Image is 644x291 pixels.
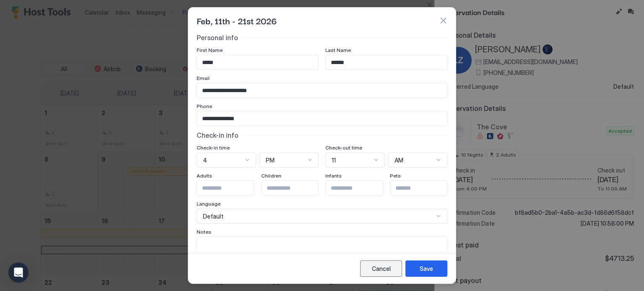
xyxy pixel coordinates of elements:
[325,144,362,151] span: Check-out time
[197,55,318,70] input: Input Field
[197,201,221,207] span: Language
[8,263,29,283] div: Open Intercom Messenger
[325,173,342,179] span: Infants
[197,131,239,139] span: Check-in info
[395,157,403,164] span: AM
[372,264,391,273] div: Cancel
[390,181,459,195] input: Input Field
[197,103,212,109] span: Phone
[197,144,230,151] span: Check-in time
[203,213,223,220] span: Default
[326,55,447,70] input: Input Field
[360,260,402,277] button: Cancel
[266,157,275,164] span: PM
[197,229,211,235] span: Notes
[262,181,330,195] input: Input Field
[197,83,447,98] input: Input Field
[420,264,433,273] div: Save
[197,33,238,42] span: Personal info
[197,14,277,27] span: Feb, 11th - 21st 2026
[390,173,401,179] span: Pets
[261,173,281,179] span: Children
[197,75,210,81] span: Email
[326,181,395,195] input: Input Field
[325,47,351,53] span: Last Name
[197,237,447,278] textarea: Input Field
[197,47,223,53] span: First Name
[197,181,266,195] input: Input Field
[405,260,447,277] button: Save
[332,157,336,164] span: 11
[203,157,207,164] span: 4
[197,173,212,179] span: Adults
[197,111,447,126] input: Input Field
